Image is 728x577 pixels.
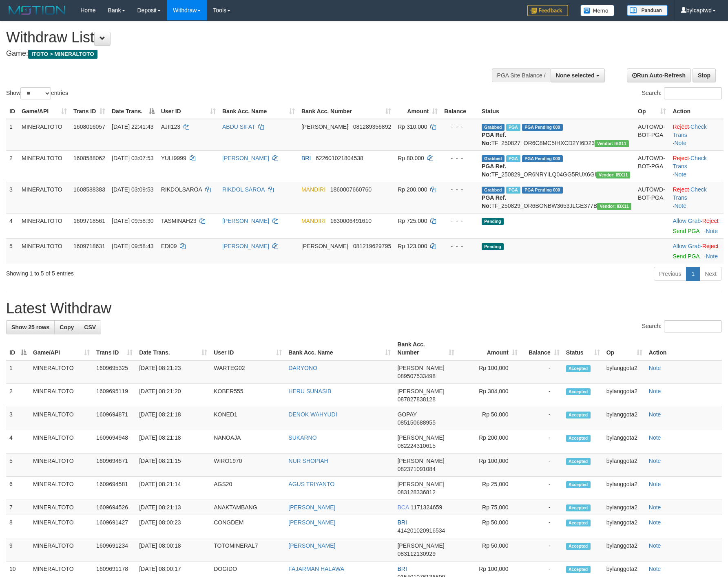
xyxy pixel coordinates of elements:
[492,68,551,82] div: PGA Site Balance /
[522,155,563,162] span: PGA Pending
[506,187,520,194] span: Marked by bylanggota2
[136,360,210,384] td: [DATE] 08:21:23
[603,477,646,500] td: bylanggota2
[673,253,699,260] a: Send PGA
[664,87,722,99] input: Search:
[330,218,372,224] span: Copy 1630006491610 to clipboard
[397,365,444,371] span: [PERSON_NAME]
[79,320,101,334] a: CSV
[73,123,105,130] span: 1608016057
[210,538,285,562] td: TOTOMINERAL7
[30,337,93,360] th: Game/API: activate to sort column ascending
[458,538,521,562] td: Rp 50,000
[702,218,719,224] a: Reject
[397,419,435,426] span: Copy 085150688955 to clipboard
[444,154,475,162] div: - - -
[458,407,521,430] td: Rp 50,000
[6,182,18,213] td: 3
[288,388,331,394] a: HERU SUNASIB
[6,213,18,238] td: 4
[669,150,724,182] td: · ·
[210,500,285,515] td: ANAKTAMBANG
[397,504,409,511] span: BCA
[458,454,521,477] td: Rp 100,000
[288,481,334,487] a: AGUS TRIYANTO
[398,243,427,249] span: Rp 123.000
[18,238,70,264] td: MINERALTOTO
[627,68,691,82] a: Run Auto-Refresh
[673,186,689,193] a: Reject
[458,360,521,384] td: Rp 100,000
[397,542,444,549] span: [PERSON_NAME]
[397,373,435,379] span: Copy 089507533498 to clipboard
[673,218,702,224] span: ·
[397,443,435,449] span: Copy 082224310615 to clipboard
[673,123,706,138] a: Check Trans
[669,182,724,213] td: · ·
[6,300,722,317] h1: Latest Withdraw
[288,566,344,572] a: FAJARMAN HALAWA
[669,119,724,151] td: · ·
[353,243,391,249] span: Copy 081219629795 to clipboard
[6,538,30,562] td: 9
[222,243,269,249] a: [PERSON_NAME]
[210,477,285,500] td: AGS20
[642,87,722,99] label: Search:
[478,119,635,151] td: TF_250827_OR6C8MC5IHXCD2YI6D23
[219,104,298,119] th: Bank Acc. Name: activate to sort column ascending
[397,489,435,496] span: Copy 083128336812 to clipboard
[397,527,445,534] span: Copy 414201020916534 to clipboard
[649,481,661,487] a: Note
[73,186,105,193] span: 1608588383
[30,477,93,500] td: MINERALTOTO
[6,430,30,454] td: 4
[136,454,210,477] td: [DATE] 08:21:15
[686,267,700,281] a: 1
[6,29,477,46] h1: Withdraw List
[398,123,427,130] span: Rp 310.000
[316,155,363,161] span: Copy 622601021804538 to clipboard
[482,194,506,209] b: PGA Ref. No:
[595,140,629,147] span: Vendor URL: https://order6.1velocity.biz
[6,515,30,538] td: 8
[673,228,699,234] a: Send PGA
[288,411,337,418] a: DENOK WAHYUDI
[482,163,506,178] b: PGA Ref. No:
[673,155,689,161] a: Reject
[6,500,30,515] td: 7
[136,384,210,407] td: [DATE] 08:21:20
[669,104,724,119] th: Action
[112,155,153,161] span: [DATE] 03:07:53
[458,430,521,454] td: Rp 200,000
[556,72,595,79] span: None selected
[566,566,591,573] span: Accepted
[397,566,407,572] span: BRI
[563,337,603,360] th: Status: activate to sort column ascending
[70,104,108,119] th: Trans ID: activate to sort column ascending
[566,543,591,550] span: Accepted
[693,68,716,82] a: Stop
[649,388,661,394] a: Note
[649,504,661,511] a: Note
[551,68,605,82] button: None selected
[603,430,646,454] td: bylanggota2
[112,218,153,224] span: [DATE] 09:58:30
[635,150,669,182] td: AUTOWD-BOT-PGA
[330,186,372,193] span: Copy 1860007660760 to clipboard
[18,150,70,182] td: MINERALTOTO
[6,477,30,500] td: 6
[603,454,646,477] td: bylanggota2
[93,430,136,454] td: 1609694948
[112,123,153,130] span: [DATE] 22:41:43
[288,519,335,526] a: [PERSON_NAME]
[136,538,210,562] td: [DATE] 08:00:18
[222,155,269,161] a: [PERSON_NAME]
[60,324,74,330] span: Copy
[397,481,444,487] span: [PERSON_NAME]
[93,337,136,360] th: Trans ID: activate to sort column ascending
[702,243,719,249] a: Reject
[527,5,568,16] img: Feedback.jpg
[161,155,186,161] span: YULI9999
[210,515,285,538] td: CONGDEM
[649,434,661,441] a: Note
